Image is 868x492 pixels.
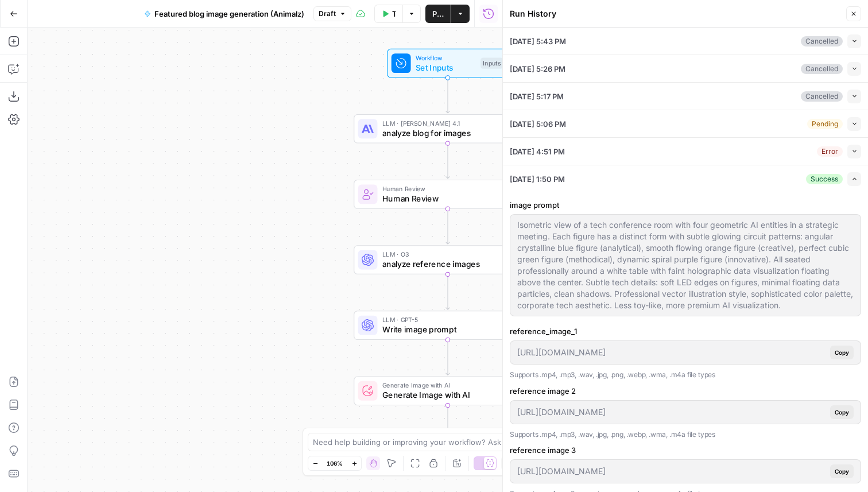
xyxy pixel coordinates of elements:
[510,326,861,337] label: reference_image_1
[510,385,861,397] label: reference image 2
[392,8,396,20] span: Test Workflow
[510,146,565,157] span: [DATE] 4:51 PM
[382,192,509,204] span: Human Review
[354,180,542,209] div: Human ReviewHuman Review
[446,274,449,309] g: Edge from step_3 to step_6
[801,64,843,74] div: Cancelled
[382,258,509,270] span: analyze reference images
[154,8,304,20] span: Featured blog image generation (Animalz)
[446,78,449,113] g: Edge from start to step_4
[510,118,566,130] span: [DATE] 5:06 PM
[830,405,854,419] button: Copy
[801,36,843,47] div: Cancelled
[354,114,542,144] div: LLM · [PERSON_NAME] 4.1analyze blog for images
[510,199,861,211] label: image prompt
[382,389,510,401] span: Generate Image with AI
[416,61,476,73] span: Set Inputs
[354,376,542,405] div: Generate Image with AIGenerate Image with AI
[517,219,854,311] textarea: Isometric view of a tech conference room with four geometric AI entities in a strategic meeting. ...
[416,53,476,63] span: Workflow
[354,245,542,274] div: LLM · O3analyze reference images
[510,173,565,185] span: [DATE] 1:50 PM
[446,340,449,375] g: Edge from step_6 to step_1
[382,315,509,325] span: LLM · GPT-5
[835,348,849,357] span: Copy
[446,405,449,440] g: Edge from step_1 to end
[510,63,565,75] span: [DATE] 5:26 PM
[432,8,444,20] span: Publish
[319,9,336,19] span: Draft
[374,5,402,23] button: Test Workflow
[446,144,449,179] g: Edge from step_4 to step_5
[354,49,542,78] div: WorkflowSet InputsInputs
[806,174,843,184] div: Success
[510,36,566,47] span: [DATE] 5:43 PM
[801,91,843,102] div: Cancelled
[354,311,542,340] div: LLM · GPT-5Write image prompt
[382,381,510,390] span: Generate Image with AI
[446,209,449,244] g: Edge from step_5 to step_3
[382,184,509,193] span: Human Review
[327,459,343,468] span: 106%
[425,5,451,23] button: Publish
[510,91,564,102] span: [DATE] 5:17 PM
[480,58,503,69] div: Inputs
[382,323,509,335] span: Write image prompt
[510,444,861,456] label: reference image 3
[817,146,843,157] div: Error
[510,429,861,440] p: Supports .mp4, .mp3, .wav, .jpg, .png, .webp, .wma, .m4a file types
[835,408,849,417] span: Copy
[830,464,854,478] button: Copy
[382,127,508,139] span: analyze blog for images
[807,119,843,129] div: Pending
[510,369,861,381] p: Supports .mp4, .mp3, .wav, .jpg, .png, .webp, .wma, .m4a file types
[382,250,509,259] span: LLM · O3
[382,118,508,128] span: LLM · [PERSON_NAME] 4.1
[830,346,854,359] button: Copy
[137,5,311,23] button: Featured blog image generation (Animalz)
[835,467,849,476] span: Copy
[313,6,351,21] button: Draft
